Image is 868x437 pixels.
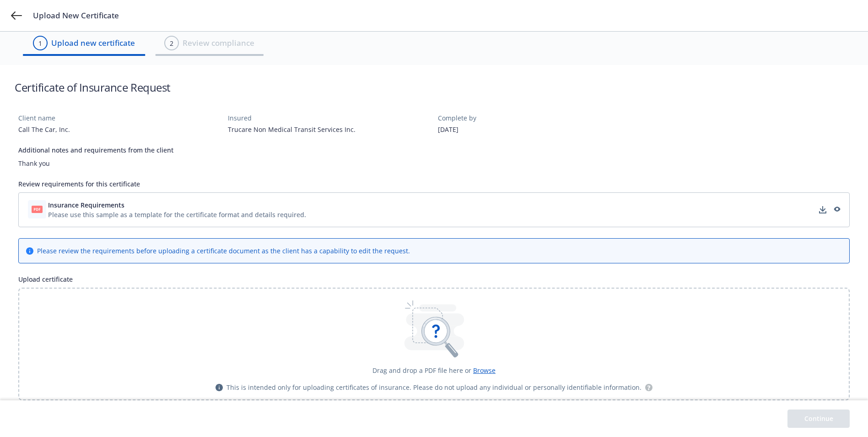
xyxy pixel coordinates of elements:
[226,382,642,392] span: This is intended only for uploading certificates of insurance. Please do not upload any individua...
[15,80,171,95] h1: Certificate of Insurance Request
[228,113,430,123] div: Insured
[18,158,850,168] div: Thank you
[18,179,850,189] div: Review requirements for this certificate
[183,37,254,49] span: Review compliance
[831,204,842,215] a: preview
[33,10,119,21] span: Upload New Certificate
[372,366,496,375] div: Drag and drop a PDF file here or
[48,200,124,210] span: Insurance Requirements
[37,246,410,256] div: Please review the requirements before uploading a certificate document as the client has a capabi...
[18,145,850,155] div: Additional notes and requirements from the client
[817,204,828,215] a: download
[18,125,221,134] div: Call The Car, Inc.
[18,192,850,227] div: Insurance RequirementsPlease use this sample as a template for the certificate format and details...
[18,113,221,123] div: Client name
[438,113,640,123] div: Complete by
[228,125,430,134] div: Trucare Non Medical Transit Services Inc.
[438,125,640,134] div: [DATE]
[473,366,496,375] span: Browse
[51,37,135,49] span: Upload new certificate
[38,38,42,48] div: 1
[48,200,306,210] button: Insurance Requirements
[18,288,850,400] div: Drag and drop a PDF file here or BrowseThis is intended only for uploading certificates of insura...
[170,38,173,48] div: 2
[18,274,850,284] div: Upload certificate
[48,210,306,219] div: Please use this sample as a template for the certificate format and details required.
